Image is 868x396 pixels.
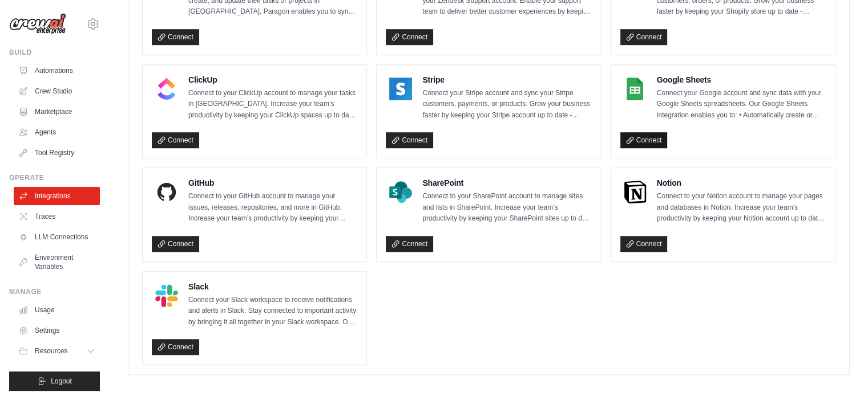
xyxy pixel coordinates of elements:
img: Logo [9,13,66,35]
a: Connect [152,29,199,45]
p: Connect to your SharePoint account to manage sites and lists in SharePoint. Increase your team’s ... [422,191,591,224]
a: Connect [386,29,433,45]
h4: SharePoint [422,177,591,189]
a: Connect [620,29,668,45]
a: Environment Variables [14,248,100,276]
a: Agents [14,123,100,141]
a: Connect [620,132,668,148]
a: Integrations [14,187,100,205]
a: Connect [152,339,199,355]
a: Connect [152,132,199,148]
p: Connect your Stripe account and sync your Stripe customers, payments, or products. Grow your busi... [422,88,591,121]
p: Connect to your Notion account to manage your pages and databases in Notion. Increase your team’s... [657,191,826,224]
a: Connect [386,132,433,148]
h4: Notion [657,177,826,189]
img: ClickUp Logo [155,77,178,100]
a: Usage [14,301,100,319]
div: Build [9,48,100,57]
p: Connect your Slack workspace to receive notifications and alerts in Slack. Stay connected to impo... [188,295,357,328]
span: Resources [35,346,67,356]
p: Connect to your ClickUp account to manage your tasks in [GEOGRAPHIC_DATA]. Increase your team’s p... [188,88,357,121]
button: Logout [9,371,100,391]
h4: ClickUp [188,74,357,85]
button: Resources [14,342,100,360]
span: Logout [51,377,72,386]
img: Slack Logo [155,284,178,307]
a: Connect [620,236,668,252]
p: Connect your Google account and sync data with your Google Sheets spreadsheets. Our Google Sheets... [657,88,826,121]
a: Connect [152,236,199,252]
a: Marketplace [14,103,100,121]
a: Tool Registry [14,144,100,162]
div: Manage [9,287,100,296]
a: Connect [386,236,433,252]
img: GitHub Logo [155,181,178,203]
h4: Slack [188,281,357,292]
a: LLM Connections [14,228,100,246]
h4: Stripe [422,74,591,85]
img: Google Sheets Logo [624,77,647,100]
a: Automations [14,62,100,80]
img: Stripe Logo [389,77,412,100]
a: Traces [14,207,100,226]
a: Crew Studio [14,82,100,100]
h4: Google Sheets [657,74,826,85]
img: SharePoint Logo [389,181,412,203]
h4: GitHub [188,177,357,189]
img: Notion Logo [624,181,647,203]
div: Operate [9,173,100,182]
p: Connect to your GitHub account to manage your issues, releases, repositories, and more in GitHub.... [188,191,357,224]
a: Settings [14,321,100,340]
